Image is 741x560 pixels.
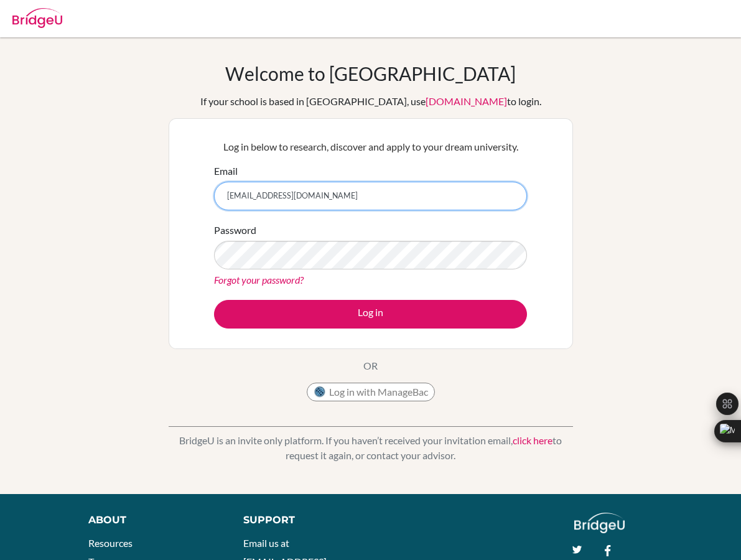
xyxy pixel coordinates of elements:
[12,8,62,28] img: Bridge-U
[88,513,215,528] div: About
[214,139,527,154] p: Log in below to research, discover and apply to your dream university.
[169,433,573,463] p: BridgeU is an invite only platform. If you haven’t received your invitation email, to request it ...
[214,223,256,238] label: Password
[363,358,378,373] p: OR
[214,164,238,179] label: Email
[513,434,552,446] a: click here
[243,513,358,528] div: Support
[307,383,435,401] button: Log in with ManageBac
[214,274,304,286] a: Forgot your password?
[88,537,133,549] a: Resources
[225,62,516,85] h1: Welcome to [GEOGRAPHIC_DATA]
[426,95,507,107] a: [DOMAIN_NAME]
[200,94,541,109] div: If your school is based in [GEOGRAPHIC_DATA], use to login.
[214,300,527,329] button: Log in
[574,513,625,533] img: logo_white@2x-f4f0deed5e89b7ecb1c2cc34c3e3d731f90f0f143d5ea2071677605dd97b5244.png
